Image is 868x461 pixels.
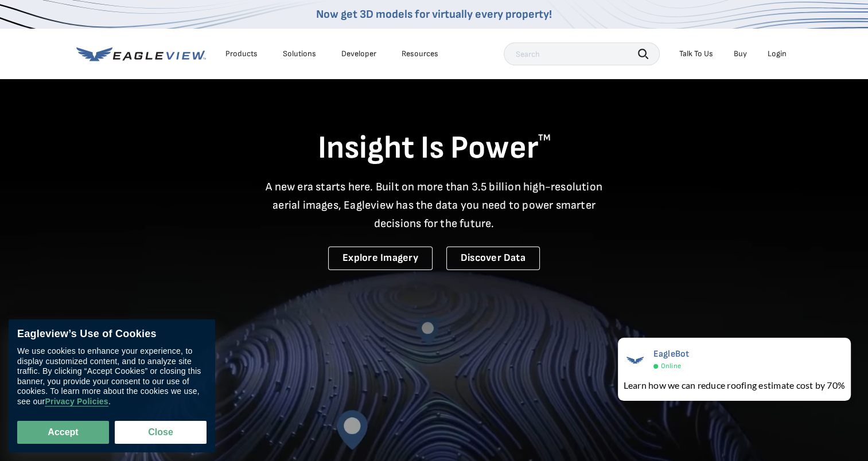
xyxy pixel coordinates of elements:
[624,349,647,372] img: EagleBot
[504,42,660,65] input: Search
[661,362,681,370] span: Online
[283,49,316,59] div: Solutions
[76,128,792,169] h1: Insight Is Power
[402,49,438,59] div: Resources
[45,397,108,407] a: Privacy Policies
[17,421,109,444] button: Accept
[653,349,690,360] span: EagleBot
[446,247,540,270] a: Discover Data
[734,49,747,59] a: Buy
[259,178,610,233] p: A new era starts here. Built on more than 3.5 billion high-resolution aerial images, Eagleview ha...
[768,49,787,59] div: Login
[624,378,845,392] div: Learn how we can reduce roofing estimate cost by 70%
[679,49,713,59] div: Talk To Us
[538,132,551,143] sup: TM
[328,247,433,270] a: Explore Imagery
[17,328,207,341] div: Eagleview’s Use of Cookies
[225,49,258,59] div: Products
[17,346,207,407] div: We use cookies to enhance your experience, to display customized content, and to analyze site tra...
[316,7,552,21] a: Now get 3D models for virtually every property!
[115,421,207,444] button: Close
[341,49,376,59] a: Developer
